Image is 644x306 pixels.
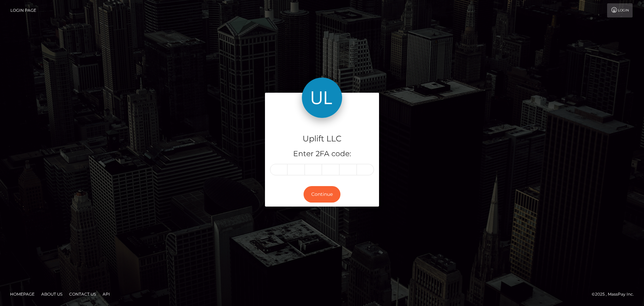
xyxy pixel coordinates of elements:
[270,149,374,159] h5: Enter 2FA code:
[66,289,99,299] a: Contact Us
[7,289,37,299] a: Homepage
[592,291,639,298] div: © 2025 , MassPay Inc.
[607,3,633,17] a: Login
[39,289,65,299] a: About Us
[304,186,340,203] button: Continue
[10,3,36,17] a: Login Page
[270,133,374,145] h4: Uplift LLC
[302,78,342,118] img: Uplift LLC
[100,289,113,299] a: API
